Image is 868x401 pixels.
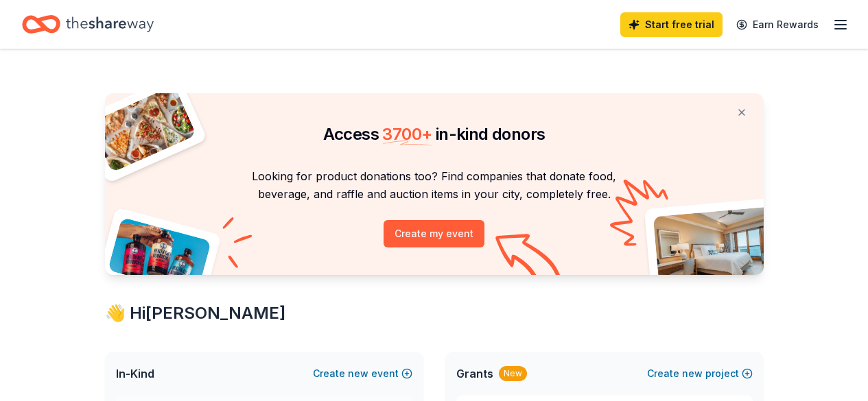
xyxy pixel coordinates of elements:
img: Curvy arrow [495,234,564,285]
span: new [348,365,368,382]
button: Createnewproject [647,365,753,382]
span: Grants [456,365,493,382]
span: Access in-kind donors [323,124,546,144]
a: Home [22,8,154,40]
span: new [682,365,703,382]
div: New [499,366,527,381]
button: Create my event [384,220,484,247]
span: In-Kind [116,365,154,382]
button: Createnewevent [313,365,412,382]
p: Looking for product donations too? Find companies that donate food, beverage, and raffle and auct... [121,167,747,204]
div: 👋 Hi [PERSON_NAME] [105,302,764,324]
a: Start free trial [620,12,723,37]
a: Earn Rewards [728,12,827,37]
span: 3700 + [382,124,432,144]
img: Pizza [89,85,196,173]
